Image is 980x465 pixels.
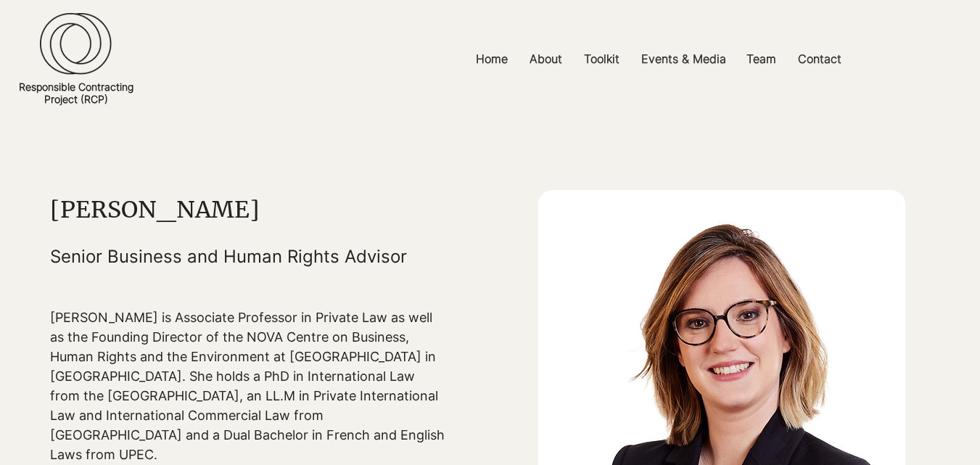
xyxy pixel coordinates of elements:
p: Contact [791,43,849,75]
a: Home [465,43,519,75]
a: Responsible ContractingProject (RCP) [19,81,133,105]
p: About [522,43,569,75]
a: Toolkit [573,43,630,75]
h1: [PERSON_NAME]​​​​ [50,195,448,224]
p: Toolkit [577,43,627,75]
a: About [519,43,573,75]
a: Events & Media [630,43,736,75]
a: Team [736,43,787,75]
nav: Site [338,43,980,75]
p: [PERSON_NAME] is Associate Professor in Private Law as well as the Founding Director of the NOVA ... [50,308,448,464]
p: Events & Media [634,43,733,75]
p: Home [469,43,515,75]
a: Contact [787,43,852,75]
p: Team [739,43,783,75]
h5: Senior Business and Human Rights Advisor [50,246,448,267]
